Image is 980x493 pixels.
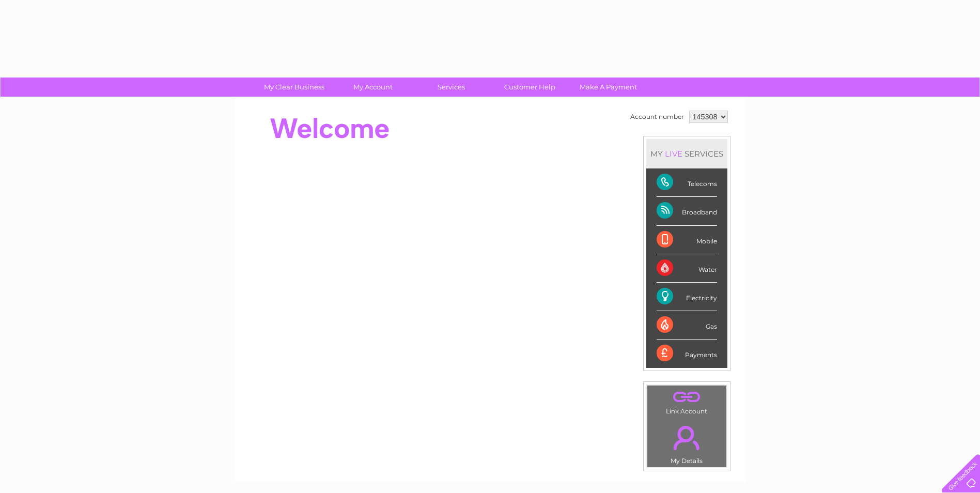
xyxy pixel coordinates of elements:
div: MY SERVICES [646,139,727,168]
div: Water [657,254,717,283]
div: Mobile [657,226,717,254]
a: . [650,420,724,456]
a: My Account [330,78,415,97]
a: Customer Help [487,78,572,97]
td: Link Account [647,385,727,418]
div: Payments [657,340,717,367]
a: My Clear Business [252,78,337,97]
div: Gas [657,311,717,340]
div: Electricity [657,283,717,311]
div: Telecoms [657,168,717,197]
a: Services [409,78,494,97]
div: LIVE [663,149,685,159]
td: My Details [647,417,727,468]
td: Account number [628,108,687,126]
a: . [650,388,724,406]
a: Make A Payment [566,78,651,97]
div: Broadband [657,197,717,225]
